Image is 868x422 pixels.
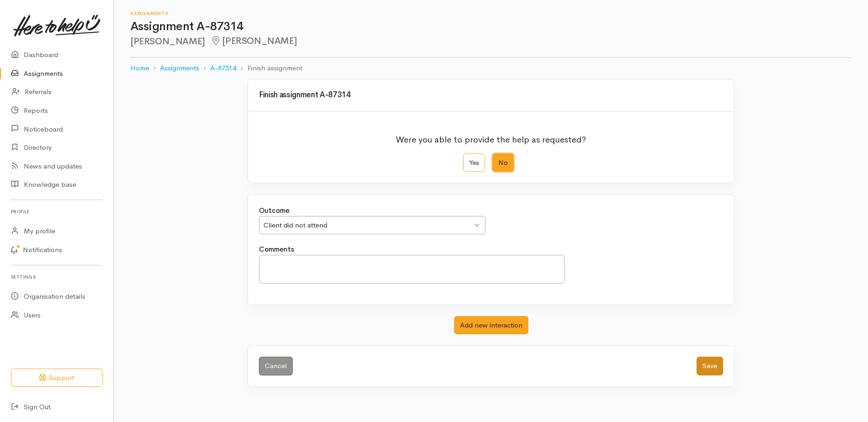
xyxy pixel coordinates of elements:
label: Yes [463,153,485,172]
label: No [492,153,514,172]
a: Home [130,63,149,74]
nav: breadcrumb [130,58,852,79]
button: Save [697,357,723,375]
button: Support [11,369,103,387]
label: Outcome [259,206,289,216]
span: [PERSON_NAME] [211,35,297,47]
label: Comments [259,244,294,255]
a: Assignments [160,63,199,74]
a: A-87314 [210,63,236,74]
div: Client did not attend [263,220,472,231]
li: Finish assignment [236,63,302,74]
h1: Assignment A-87314 [130,20,852,33]
h6: Assignments [130,11,852,16]
h2: [PERSON_NAME] [130,36,852,47]
h6: Profile [11,206,103,218]
button: Add new interaction [454,316,528,335]
a: Cancel [259,357,293,375]
h6: Settings [11,271,103,283]
p: Were you able to provide the help as requested? [396,128,586,146]
h3: Finish assignment A-87314 [259,91,723,100]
